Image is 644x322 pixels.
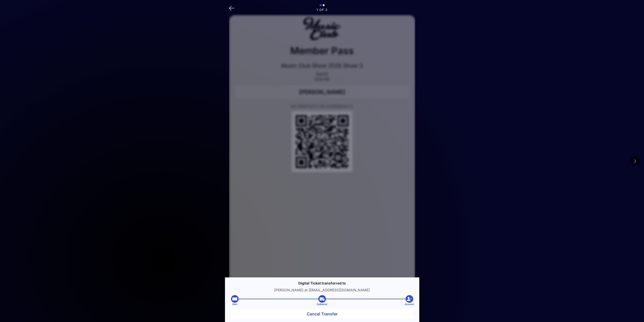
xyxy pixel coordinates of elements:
[292,111,352,172] div: QR Code
[231,280,413,286] p: Digital Ticket transferred to
[317,303,327,306] span: Delivered
[231,309,413,319] button: Cancel Transfer
[235,105,409,108] p: NO PRINTOUTS OR SCREENSHOTS
[235,43,409,58] p: Member Pass
[235,85,409,99] div: [PERSON_NAME]
[229,8,415,12] p: 1 of 2
[235,77,409,81] p: 6:00 PM
[232,303,237,306] span: Sent
[231,288,413,292] p: [PERSON_NAME] at [EMAIL_ADDRESS][DOMAIN_NAME]
[235,72,409,76] p: [DATE]
[235,62,409,69] p: Music Club Show 2025 Show 3
[405,303,414,306] span: Account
